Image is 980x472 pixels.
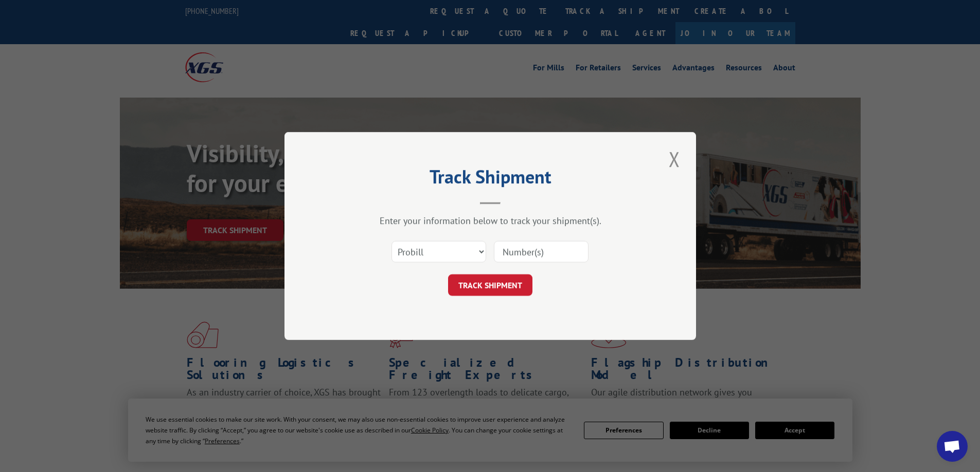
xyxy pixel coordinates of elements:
h2: Track Shipment [336,169,645,189]
input: Number(s) [494,241,589,262]
button: TRACK SHIPMENT [448,274,532,296]
button: Close modal [666,145,683,173]
a: Open chat [937,431,968,462]
div: Enter your information below to track your shipment(s). [336,215,645,226]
